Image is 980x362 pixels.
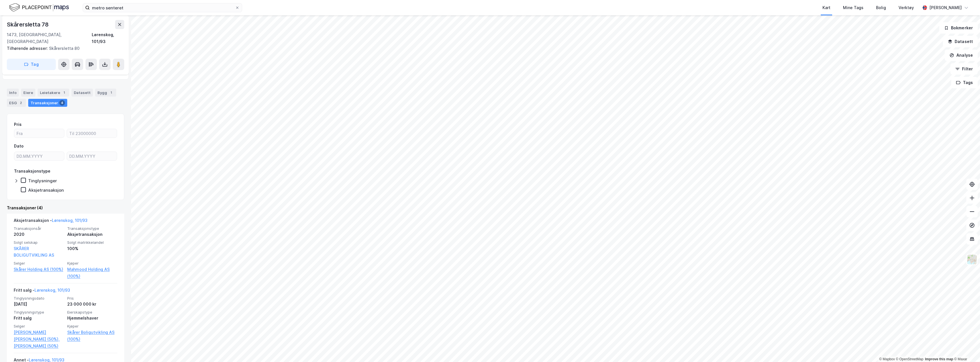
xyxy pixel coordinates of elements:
div: Datasett [72,89,93,97]
div: 4 [59,100,65,106]
img: Z [967,254,977,265]
a: SKÅRER BOLIGUTVIKLING AS [14,246,54,258]
div: Kart [822,4,830,11]
iframe: Chat Widget [952,335,980,362]
span: Kjøper [67,261,117,266]
span: Tinglysningsdato [14,296,64,301]
div: Transaksjoner (4) [7,204,124,211]
div: Transaksjoner [28,99,67,107]
input: DD.MM.YYYY [67,152,117,160]
div: Aksjetransaksjon - [14,217,87,226]
div: 2 [18,100,24,106]
div: Tinglysninger [28,178,57,183]
div: Eiere [21,89,35,97]
span: Selger [14,324,64,329]
div: 2020 [14,231,64,238]
span: Selger [14,261,64,266]
div: Pris [14,121,22,128]
button: Tag [7,59,56,70]
a: OpenStreetMap [896,357,924,361]
div: Aksjetransaksjon [28,187,64,193]
span: Solgt selskap [14,240,64,245]
div: 100% [67,245,117,252]
div: 1473, [GEOGRAPHIC_DATA], [GEOGRAPHIC_DATA] [7,31,92,45]
div: Lørenskog, 101/93 [92,31,124,45]
div: [PERSON_NAME] [929,4,962,11]
span: Kjøper [67,324,117,329]
a: Mahmood Holding AS (100%) [67,266,117,280]
span: Tinglysningstype [14,310,64,315]
a: [PERSON_NAME] [PERSON_NAME] (50%), [14,329,64,343]
div: [DATE] [14,301,64,308]
span: Transaksjonsår [14,226,64,231]
span: Solgt matrikkelandel [67,240,117,245]
div: 23 000 000 kr [67,301,117,308]
img: logo.f888ab2527a4732fd821a326f86c7f29.svg [9,3,69,13]
div: Bygg [95,89,116,97]
a: Skårer Holding AS (100%) [14,266,64,273]
div: Transaksjonstype [14,168,50,175]
div: Skårersletta 78 [7,20,50,29]
input: Til 23000000 [67,129,117,138]
a: Skårer Boligutvikling AS (100%) [67,329,117,343]
button: Filter [950,63,978,75]
span: Eierskapstype [67,310,117,315]
button: Analyse [945,50,978,61]
div: Bolig [876,4,886,11]
span: Pris [67,296,117,301]
div: Aksjetransaksjon [67,231,117,238]
div: Verktøy [899,4,914,11]
a: Lørenskog, 101/93 [34,288,70,293]
div: Info [7,89,19,97]
span: Transaksjonstype [67,226,117,231]
input: DD.MM.YYYY [14,152,64,160]
div: Mine Tags [843,4,863,11]
a: Lørenskog, 101/93 [52,218,87,223]
button: Tags [951,77,978,88]
a: [PERSON_NAME] (50%) [14,343,64,349]
input: Søk på adresse, matrikkel, gårdeiere, leietakere eller personer [90,3,235,12]
button: Bokmerker [939,22,978,34]
div: Hjemmelshaver [67,315,117,322]
div: Leietakere [38,89,69,97]
div: 1 [61,90,67,95]
div: Dato [14,143,24,150]
div: 1 [108,90,114,95]
div: ESG [7,99,26,107]
input: Fra [14,129,64,138]
a: Improve this map [925,357,953,361]
div: Kontrollprogram for chat [952,335,980,362]
div: Fritt salg [14,315,64,322]
div: Fritt salg - [14,287,70,296]
a: Mapbox [879,357,895,361]
button: Datasett [943,36,978,47]
span: Tilhørende adresser: [7,46,49,51]
div: Skårersletta 80 [7,45,120,52]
